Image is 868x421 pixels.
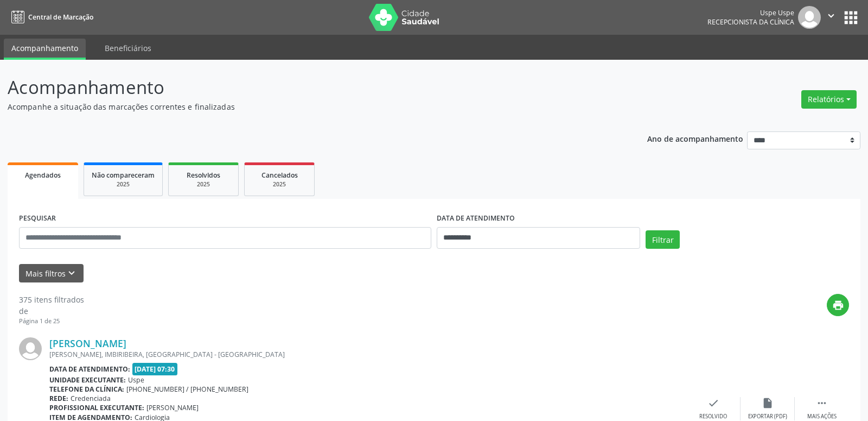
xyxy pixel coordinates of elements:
[827,294,849,316] button: print
[19,337,42,360] img: img
[646,230,680,249] button: Filtrar
[71,394,111,403] span: Credenciada
[146,403,199,412] span: [PERSON_NAME]
[261,171,298,180] span: Cancelados
[821,6,841,29] button: 
[49,394,68,403] b: Rede:
[49,337,126,349] a: [PERSON_NAME]
[66,267,78,279] i: keyboard_arrow_down
[49,375,126,385] b: Unidade executante:
[762,397,774,409] i: insert_drive_file
[49,350,686,359] div: [PERSON_NAME], IMBIRIBEIRA, [GEOGRAPHIC_DATA] - [GEOGRAPHIC_DATA]
[19,210,56,227] label: PESQUISAR
[647,131,743,145] p: Ano de acompanhamento
[187,171,220,180] span: Resolvidos
[707,17,794,27] span: Recepcionista da clínica
[798,6,821,29] img: img
[4,39,86,60] a: Acompanhamento
[699,413,727,420] div: Resolvido
[748,413,787,420] div: Exportar (PDF)
[49,385,124,394] b: Telefone da clínica:
[707,8,794,17] div: Uspe Uspe
[132,363,178,375] span: [DATE] 07:30
[19,317,84,326] div: Página 1 de 25
[126,385,248,394] span: [PHONE_NUMBER] / [PHONE_NUMBER]
[128,375,144,385] span: Uspe
[825,10,837,22] i: 
[19,305,84,317] div: de
[49,403,144,412] b: Profissional executante:
[832,299,844,311] i: print
[92,180,155,188] div: 2025
[8,74,604,101] p: Acompanhamento
[437,210,515,227] label: DATA DE ATENDIMENTO
[19,264,84,283] button: Mais filtroskeyboard_arrow_down
[28,12,93,22] span: Central de Marcação
[707,397,719,409] i: check
[49,365,130,374] b: Data de atendimento:
[816,397,828,409] i: 
[92,171,155,180] span: Não compareceram
[8,101,604,112] p: Acompanhe a situação das marcações correntes e finalizadas
[841,8,860,27] button: apps
[97,39,159,58] a: Beneficiários
[19,294,84,305] div: 375 itens filtrados
[8,8,93,26] a: Central de Marcação
[176,180,231,188] div: 2025
[807,413,837,420] div: Mais ações
[252,180,307,188] div: 2025
[801,90,857,109] button: Relatórios
[25,171,61,180] span: Agendados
